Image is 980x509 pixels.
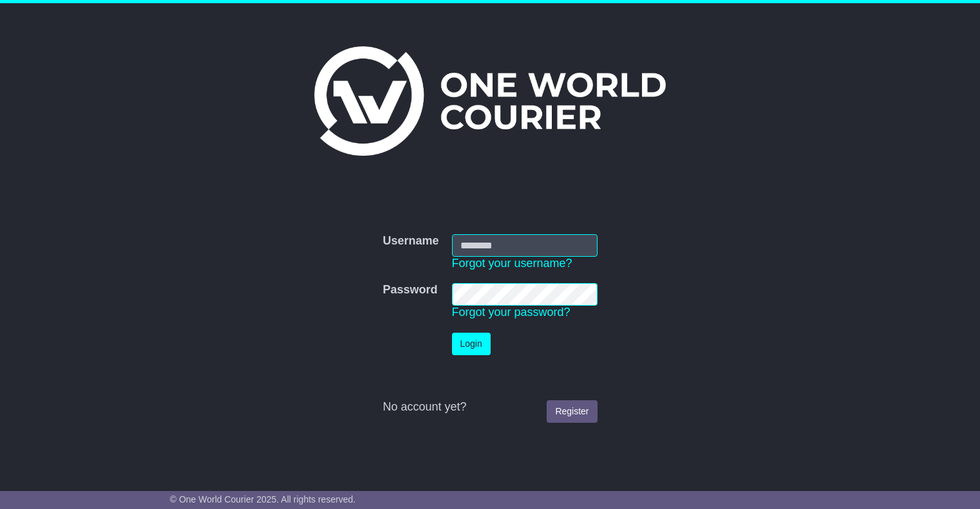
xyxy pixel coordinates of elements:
[314,46,666,156] img: One World
[452,306,570,319] a: Forgot your password?
[382,283,437,297] label: Password
[382,400,597,414] div: No account yet?
[382,234,438,248] label: Username
[547,400,597,423] a: Register
[452,257,572,270] a: Forgot your username?
[452,333,491,355] button: Login
[170,494,356,504] span: © One World Courier 2025. All rights reserved.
